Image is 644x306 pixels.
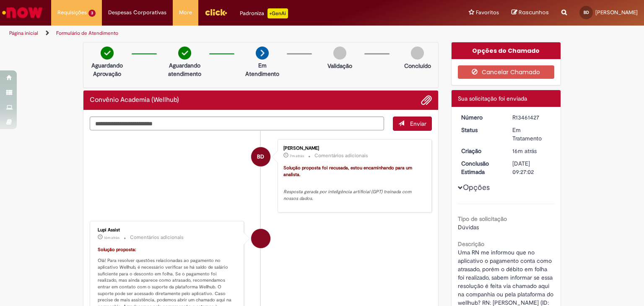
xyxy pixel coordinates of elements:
span: 16m atrás [512,147,537,155]
span: 7m atrás [290,153,304,158]
div: Bianca Vitoria Dias [251,147,270,166]
p: Em Atendimento [242,61,283,78]
span: Requisições [57,8,87,17]
time: 29/08/2025 10:18:06 [512,147,537,155]
font: Solução proposta: [98,246,136,253]
p: Aguardando atendimento [164,61,205,78]
span: More [179,8,192,17]
span: Sua solicitação foi enviada [458,95,527,102]
font: Solução proposta foi recusada, estou encaminhando para um analista. [283,165,413,178]
div: [PERSON_NAME] [283,146,423,151]
div: 29/08/2025 10:18:06 [512,147,551,155]
span: 16m atrás [104,235,119,240]
a: Página inicial [9,30,38,36]
img: check-circle-green.png [101,47,114,60]
img: check-circle-green.png [178,47,191,60]
textarea: Digite sua mensagem aqui... [90,117,384,131]
img: img-circle-grey.png [333,47,346,60]
div: [DATE] 09:27:02 [512,159,551,176]
p: Validação [327,62,352,70]
span: Rascunhos [519,8,549,16]
img: arrow-next.png [256,47,269,60]
a: Formulário de Atendimento [56,30,118,36]
span: [PERSON_NAME] [595,9,638,16]
p: Aguardando Aprovação [87,61,127,78]
button: Enviar [393,117,432,131]
span: BD [257,147,264,167]
em: Resposta gerada por inteligência artificial (GPT) treinada com nossos dados. [283,189,413,202]
time: 29/08/2025 10:18:13 [104,235,119,240]
a: Rascunhos [512,9,549,17]
small: Comentários adicionais [314,152,368,159]
b: Descrição [458,240,484,248]
img: ServiceNow [1,4,44,21]
small: Comentários adicionais [130,234,184,241]
img: img-circle-grey.png [411,47,424,60]
span: Enviar [410,120,426,127]
span: Favoritos [476,8,499,17]
dt: Conclusão Estimada [455,159,506,176]
div: R13461427 [512,113,551,122]
div: Padroniza [240,8,288,18]
div: Opções do Chamado [452,42,561,59]
p: +GenAi [267,8,288,18]
dt: Status [455,126,506,134]
div: Lupi Assist [98,228,237,233]
img: click_logo_yellow_360x200.png [205,6,227,18]
span: BD [584,10,589,15]
b: Tipo de solicitação [458,215,507,223]
time: 29/08/2025 10:27:04 [290,153,304,158]
dt: Criação [455,147,506,155]
ul: Trilhas de página [6,26,423,41]
button: Cancelar Chamado [458,65,555,79]
span: Dúvidas [458,223,479,231]
h2: Convênio Academia (Wellhub) Histórico de tíquete [90,96,179,104]
dt: Número [455,113,506,122]
p: Concluído [404,62,431,70]
div: Em Tratamento [512,126,551,143]
span: Despesas Corporativas [108,8,166,17]
span: 3 [88,10,96,17]
button: Adicionar anexos [421,95,432,106]
div: Lupi Assist [251,229,270,248]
